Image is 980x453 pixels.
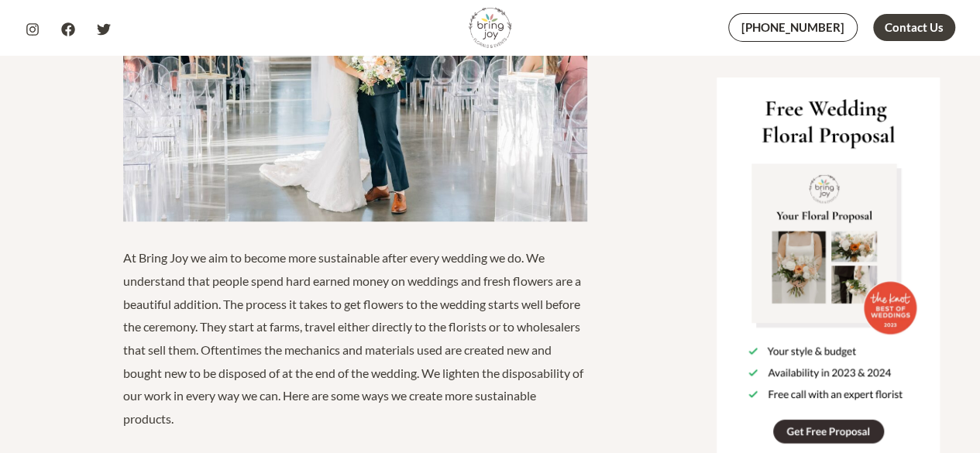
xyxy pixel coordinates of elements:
p: At Bring Joy we aim to become more sustainable after every wedding we do. We understand that peop... [123,246,587,431]
img: Bring Joy [469,6,511,49]
a: Instagram [26,22,40,36]
a: [PHONE_NUMBER] [728,13,858,42]
a: Facebook [61,22,75,36]
a: Twitter [97,22,111,36]
a: Contact Us [873,14,955,41]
